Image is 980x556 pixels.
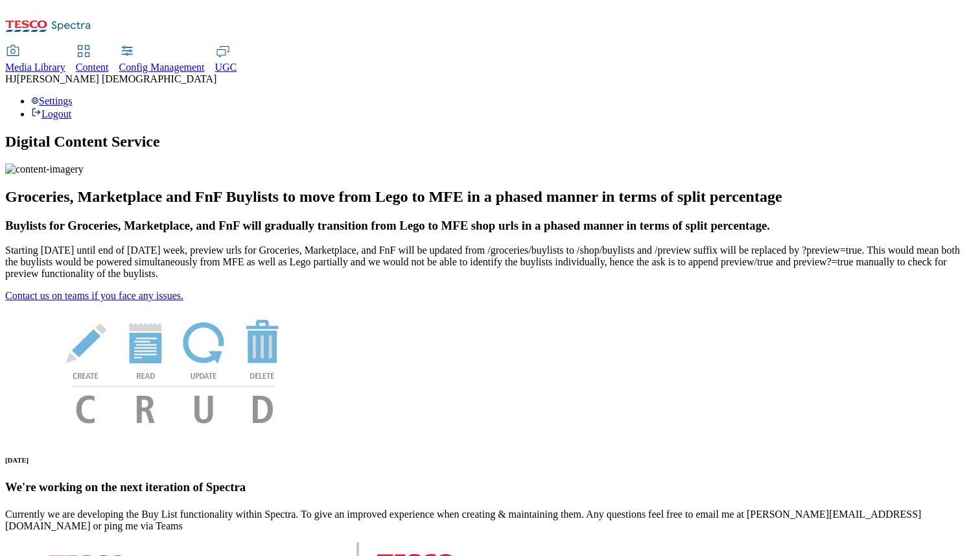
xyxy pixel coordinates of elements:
[5,133,975,151] h1: Digital Content Service
[5,62,65,73] span: Media Library
[5,73,17,84] span: HJ
[76,46,109,73] a: Content
[5,188,975,206] h2: Groceries, Marketplace and FnF Buylists to move from Lego to MFE in a phased manner in terms of s...
[31,95,73,106] a: Settings
[5,302,342,437] img: News Image
[119,62,205,73] span: Config Management
[5,245,975,280] p: Starting [DATE] until end of [DATE] week, preview urls for Groceries, Marketplace, and FnF will b...
[5,290,183,301] a: Contact us on teams if you face any issues.
[76,62,109,73] span: Content
[17,73,217,84] span: [PERSON_NAME] [DEMOGRAPHIC_DATA]
[119,46,205,73] a: Config Management
[5,456,975,464] h6: [DATE]
[31,108,71,119] a: Logout
[5,480,975,494] h3: We're working on the next iteration of Spectra
[215,62,237,73] span: UGC
[5,509,975,532] p: Currently we are developing the Buy List functionality within Spectra. To give an improved experi...
[215,46,237,73] a: UGC
[5,163,84,175] img: content-imagery
[5,219,975,233] h3: Buylists for Groceries, Marketplace, and FnF will gradually transition from Lego to MFE shop urls...
[5,46,65,73] a: Media Library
